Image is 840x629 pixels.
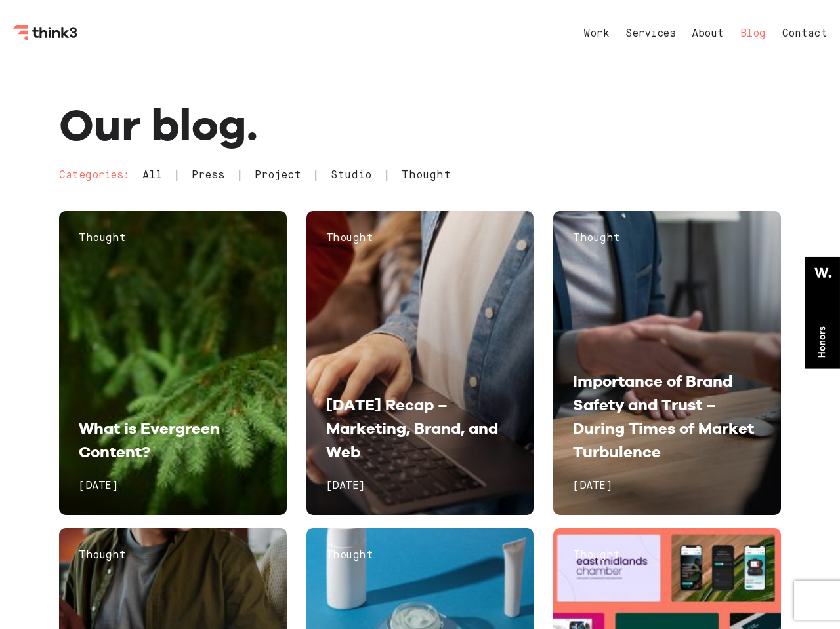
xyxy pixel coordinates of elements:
[782,29,828,39] a: Contact
[326,233,373,244] span: Thought
[326,395,498,461] span: [DATE] Recap – Marketing, Brand, and Web
[13,30,79,43] a: Think3 Logo
[255,170,301,181] span: Project
[79,419,220,461] span: What is Evergreen Content?
[573,372,754,461] span: Importance of Brand Safety and Trust – During Times of Market Turbulence
[573,481,612,491] span: [DATE]
[192,170,224,181] span: Press
[740,29,766,39] a: Blog
[583,29,609,39] a: Work
[142,170,162,181] span: All
[573,550,620,561] span: Thought
[326,550,373,561] span: Thought
[59,101,781,148] h1: Our blog.
[312,170,320,181] span: |
[692,29,724,39] a: About
[59,168,129,185] h3: Categories:
[625,29,675,39] a: Services
[573,233,620,244] span: Thought
[383,170,390,181] span: |
[331,170,371,181] span: Studio
[326,481,365,491] span: [DATE]
[173,170,180,181] span: |
[79,481,117,491] span: [DATE]
[236,170,243,181] span: |
[79,550,126,561] span: Thought
[79,233,126,244] span: Thought
[402,170,451,181] span: Thought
